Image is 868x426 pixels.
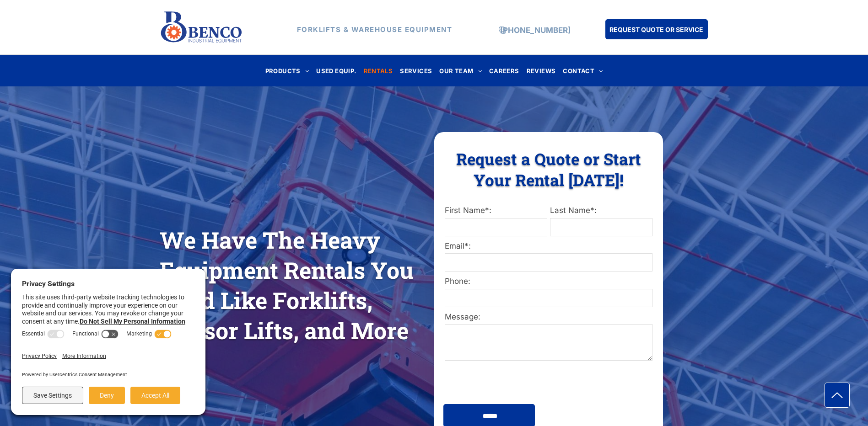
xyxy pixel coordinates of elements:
[396,64,436,77] a: SERVICES
[609,21,703,38] span: REQUEST QUOTE OR SERVICE
[550,205,652,217] label: Last Name*:
[500,26,571,35] a: [PHONE_NUMBER]
[456,148,641,190] span: Request a Quote or Start Your Rental [DATE]!
[364,64,393,77] span: RENTALS
[485,64,523,77] a: CAREERS
[445,205,547,217] label: First Name*:
[444,367,570,399] iframe: reCAPTCHA
[297,25,453,34] strong: FORKLIFTS & WAREHOUSE EQUIPMENT
[160,225,414,346] span: We Have The Heavy Equipment Rentals You Need Like Forklifts, Scissor Lifts, and More
[605,19,708,39] a: REQUEST QUOTE OR SERVICE
[262,64,313,77] a: PRODUCTS
[445,240,652,252] label: Email*:
[523,64,560,77] a: REVIEWS
[445,276,652,288] label: Phone:
[445,311,652,323] label: Message:
[313,64,360,77] a: USED EQUIP.
[360,64,397,77] a: RENTALS
[559,64,606,77] a: CONTACT
[436,64,485,77] a: OUR TEAM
